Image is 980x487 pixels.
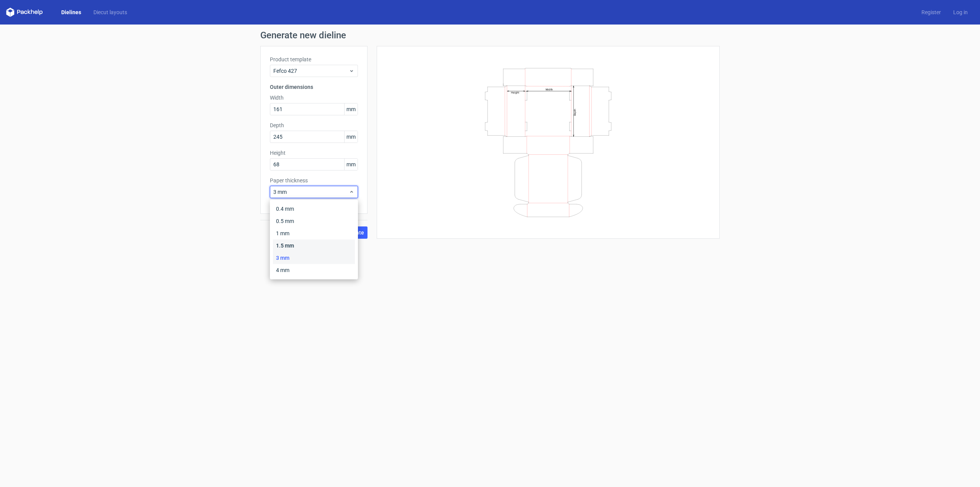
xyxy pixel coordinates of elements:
[573,108,577,115] text: Depth
[55,8,87,16] a: Dielines
[273,188,349,196] span: 3 mm
[344,103,358,115] span: mm
[511,91,519,94] text: Height
[273,67,349,75] span: Fefco 427
[344,131,358,143] span: mm
[273,264,355,276] div: 4 mm
[270,149,358,157] label: Height
[87,8,133,16] a: Diecut layouts
[273,239,355,252] div: 1.5 mm
[270,121,358,129] label: Depth
[270,83,358,91] h3: Outer dimensions
[546,87,553,91] text: Width
[947,8,974,16] a: Log in
[273,215,355,227] div: 0.5 mm
[260,31,720,40] h1: Generate new dieline
[273,227,355,239] div: 1 mm
[344,159,358,170] span: mm
[915,8,947,16] a: Register
[270,94,358,102] label: Width
[273,252,355,264] div: 3 mm
[273,203,355,215] div: 0.4 mm
[270,177,358,184] label: Paper thickness
[270,56,358,63] label: Product template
